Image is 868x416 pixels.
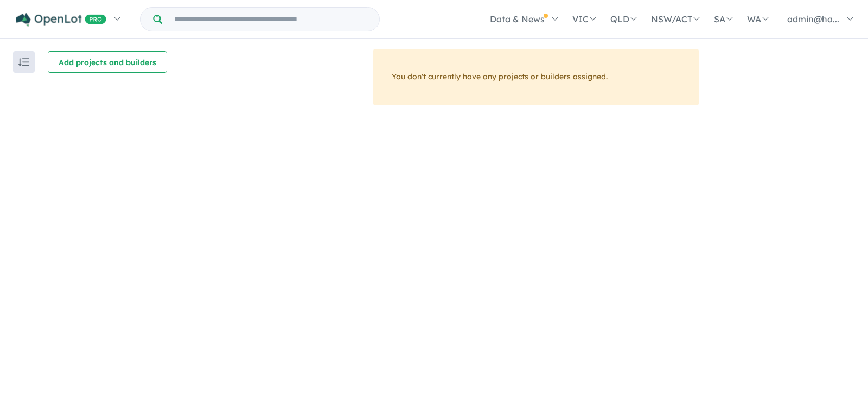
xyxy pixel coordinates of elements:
[373,49,699,105] div: You don't currently have any projects or builders assigned.
[16,13,106,27] img: Openlot PRO Logo White
[48,51,167,73] button: Add projects and builders
[18,58,29,66] img: sort.svg
[787,14,839,24] span: admin@ha...
[164,8,377,31] input: Try estate name, suburb, builder or developer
